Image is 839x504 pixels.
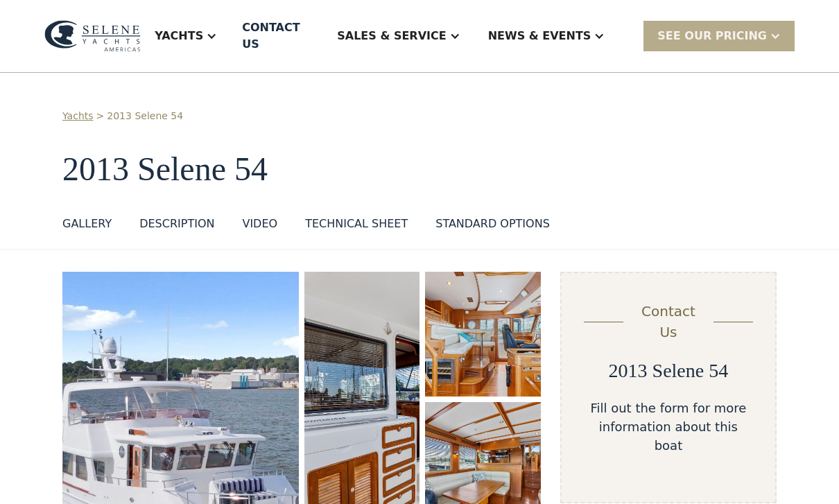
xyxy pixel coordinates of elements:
[107,109,183,123] a: 2013 Selene 54
[337,28,446,44] div: Sales & Service
[62,216,112,238] a: GALLERY
[139,216,214,232] div: DESCRIPTION
[242,19,312,53] div: Contact US
[139,216,214,238] a: DESCRIPTION
[141,8,231,64] div: Yachts
[323,8,474,64] div: Sales & Service
[584,399,753,455] div: Fill out the form for more information about this boat
[242,216,277,232] div: VIDEO
[435,216,550,232] div: STANDARD OPTIONS
[643,21,795,51] div: SEE Our Pricing
[435,216,550,238] a: STANDARD OPTIONS
[560,272,777,504] form: Email Form
[609,359,729,383] h2: 2013 Selene 54
[634,301,702,342] div: Contact Us
[488,28,591,44] div: News & EVENTS
[425,272,540,397] a: open lightbox
[62,109,94,123] a: Yachts
[657,28,767,44] div: SEE Our Pricing
[96,109,105,123] div: >
[155,28,203,44] div: Yachts
[242,216,277,238] a: VIDEO
[44,20,141,51] img: logo
[305,216,408,232] div: TECHNICAL SHEET
[474,8,619,64] div: News & EVENTS
[62,151,777,188] h1: 2013 Selene 54
[305,216,408,238] a: TECHNICAL SHEET
[62,216,112,232] div: GALLERY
